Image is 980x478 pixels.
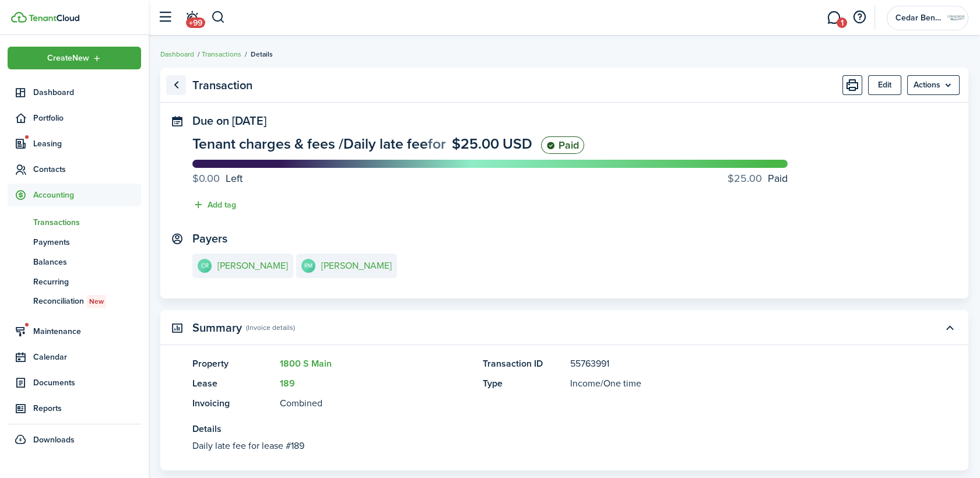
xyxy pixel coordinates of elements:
[246,322,295,333] panel-main-subtitle: (Invoice details)
[11,12,27,23] img: TenantCloud
[192,254,293,278] a: CR[PERSON_NAME]
[947,9,965,27] img: Cedar Bend Properties
[321,261,392,271] e-details-info-title: [PERSON_NAME]
[570,377,600,390] span: Income
[301,259,315,273] avatar-text: RM
[33,236,141,248] span: Payments
[868,75,901,95] button: Edit
[296,254,397,278] a: RM[PERSON_NAME]
[211,8,226,27] button: Search
[160,49,194,59] a: Dashboard
[33,351,141,363] span: Calendar
[483,357,564,371] panel-main-title: Transaction ID
[33,189,141,201] span: Accounting
[192,112,266,129] span: Due on [DATE]
[192,439,901,453] panel-main-description: Daily late fee for lease #189
[8,272,141,291] a: Recurring
[570,357,901,371] panel-main-description: 55763991
[33,216,141,229] span: Transactions
[8,47,141,69] button: Open menu
[849,8,869,27] button: Open resource center
[192,377,274,391] panel-main-title: Lease
[33,402,141,414] span: Reports
[29,15,79,22] img: TenantCloud
[907,75,960,95] menu-btn: Actions
[192,79,252,92] panel-main-title: Transaction
[541,136,584,154] status: Paid
[160,357,968,470] panel-main-body: Toggle accordion
[47,54,89,62] span: Create New
[8,291,141,311] a: ReconciliationNew
[251,49,273,59] span: Details
[181,3,203,33] a: Notifications
[907,75,960,95] button: Open menu
[33,86,141,99] span: Dashboard
[33,434,75,446] span: Downloads
[192,232,227,245] panel-main-title: Payers
[192,171,243,187] progress-caption-label: Left
[192,133,428,154] span: Tenant charges & fees / Daily late fee
[192,422,901,436] panel-main-title: Details
[280,396,471,410] panel-main-description: Combined
[186,17,205,28] span: +99
[192,171,220,187] progress-caption-label-value: $0.00
[33,325,141,338] span: Maintenance
[33,163,141,175] span: Contacts
[192,198,236,212] button: Add tag
[728,171,788,187] progress-caption-label: Paid
[842,75,862,95] button: Print
[452,133,532,154] span: $25.00 USD
[823,3,845,33] a: Messaging
[8,232,141,252] a: Payments
[192,396,274,410] panel-main-title: Invoicing
[192,321,242,335] panel-main-title: Summary
[33,138,141,150] span: Leasing
[940,318,960,338] button: Toggle accordion
[8,252,141,272] a: Balances
[89,296,104,307] span: New
[603,377,641,390] span: One time
[8,397,141,420] a: Reports
[8,81,141,104] a: Dashboard
[428,133,446,154] span: for
[192,357,274,371] panel-main-title: Property
[483,377,564,391] panel-main-title: Type
[198,259,212,273] avatar-text: CR
[570,377,901,391] panel-main-description: /
[33,276,141,288] span: Recurring
[8,212,141,232] a: Transactions
[280,377,295,390] a: 189
[33,377,141,389] span: Documents
[33,256,141,268] span: Balances
[202,49,241,59] a: Transactions
[33,295,141,308] span: Reconciliation
[217,261,288,271] e-details-info-title: [PERSON_NAME]
[154,6,176,29] button: Open sidebar
[728,171,762,187] progress-caption-label-value: $25.00
[280,357,332,370] a: 1800 S Main
[166,75,186,95] a: Go back
[837,17,847,28] span: 1
[33,112,141,124] span: Portfolio
[895,14,942,22] span: Cedar Bend Properties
